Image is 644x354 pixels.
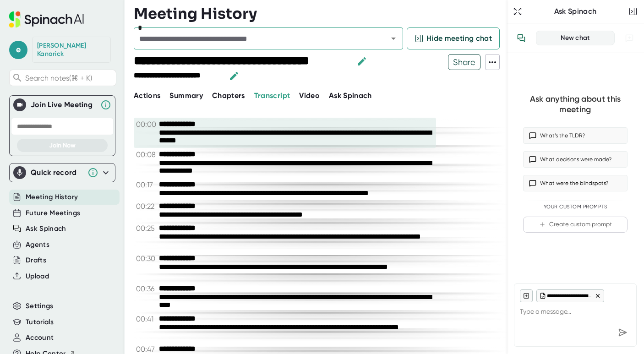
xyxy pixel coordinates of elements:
span: Video [299,91,320,100]
span: Join Now [49,142,76,149]
span: Summary [169,91,202,100]
img: Join Live Meeting [15,100,24,109]
button: Summary [169,90,202,101]
span: Hide meeting chat [426,33,492,44]
button: Create custom prompt [523,217,628,233]
span: 00:17 [136,180,157,189]
div: Join Live MeetingJoin Live Meeting [13,96,111,114]
button: What decisions were made? [523,151,628,168]
span: 00:47 [136,345,157,354]
button: Hide meeting chat [407,27,500,49]
span: 00:30 [136,254,157,263]
button: View conversation history [512,29,530,47]
button: Video [299,90,320,101]
div: Your Custom Prompts [523,204,628,210]
div: Quick record [13,163,111,182]
span: Share [448,54,480,70]
button: Meeting History [26,192,78,202]
span: e [9,41,27,59]
button: Share [448,54,480,70]
button: Agents [26,240,49,250]
div: New chat [542,34,609,42]
button: Ask Spinach [329,90,372,101]
button: Transcript [254,90,290,101]
span: Search notes (⌘ + K) [25,74,114,82]
button: Account [26,332,54,343]
button: Actions [134,90,160,101]
div: Send message [614,324,631,341]
button: Upload [26,271,49,282]
button: What were the blindspots? [523,175,628,191]
button: Expand to Ask Spinach page [511,5,524,18]
span: Ask Spinach [329,91,372,100]
span: 00:41 [136,315,157,323]
div: Ezra Kanarick [37,42,106,58]
button: Chapters [212,90,245,101]
span: Actions [134,91,160,100]
h3: Meeting History [134,5,257,22]
button: Ask Spinach [26,223,66,234]
span: 00:08 [136,150,157,159]
button: Close conversation sidebar [627,5,639,18]
button: Tutorials [26,317,54,327]
div: Ask Spinach [524,7,627,16]
button: What’s the TLDR? [523,127,628,144]
button: Settings [26,301,54,311]
span: Chapters [212,91,245,100]
span: 00:25 [136,224,157,233]
span: Transcript [254,91,290,100]
button: Drafts [26,255,46,266]
div: Quick record [31,168,83,177]
span: 00:00 [136,120,157,129]
button: Join Now [17,139,108,152]
span: 00:36 [136,284,157,293]
button: Future Meetings [26,208,80,218]
span: 00:22 [136,202,157,211]
div: Join Live Meeting [31,100,96,109]
div: Ask anything about this meeting [523,94,628,114]
button: Open [387,32,400,45]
